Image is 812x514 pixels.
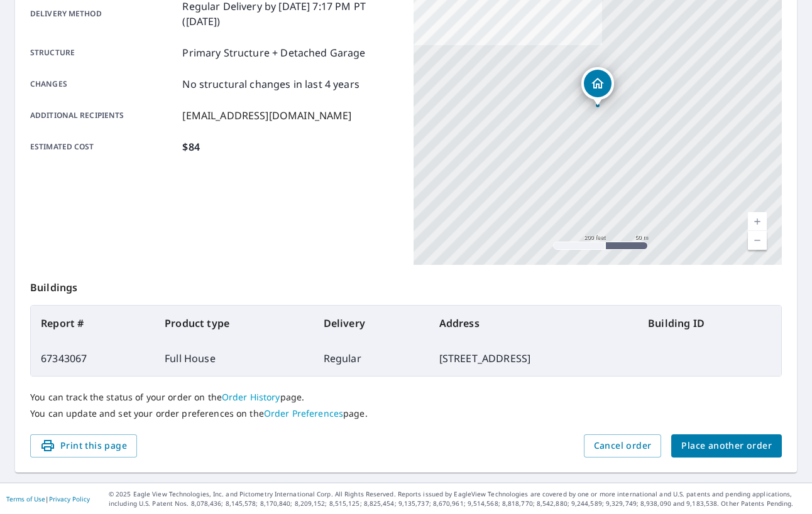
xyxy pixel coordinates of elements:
td: Full House [155,341,314,376]
button: Cancel order [584,434,662,458]
a: Current Level 17, Zoom In [748,212,767,231]
p: Additional recipients [30,108,177,123]
span: Print this page [40,438,127,454]
p: $84 [182,139,199,154]
a: Current Level 17, Zoom Out [748,231,767,250]
p: [EMAIL_ADDRESS][DOMAIN_NAME] [182,108,351,123]
p: Primary Structure + Detached Garage [182,45,365,60]
th: Delivery [314,306,429,341]
p: You can update and set your order preferences on the page. [30,408,782,419]
a: Terms of Use [6,495,45,503]
a: Order Preferences [264,407,343,419]
th: Report # [31,306,155,341]
a: Privacy Policy [49,495,90,503]
button: Print this page [30,434,137,458]
p: You can track the status of your order on the page. [30,392,782,403]
p: © 2025 Eagle View Technologies, Inc. and Pictometry International Corp. All Rights Reserved. Repo... [109,490,806,508]
p: Buildings [30,265,782,305]
p: Structure [30,45,177,60]
th: Product type [155,306,314,341]
th: Address [429,306,638,341]
td: [STREET_ADDRESS] [429,341,638,376]
a: Order History [222,391,280,403]
span: Place another order [681,438,772,454]
td: Regular [314,341,429,376]
p: Changes [30,77,177,92]
td: 67343067 [31,341,155,376]
button: Place another order [671,434,782,458]
div: Dropped pin, building 1, Residential property, 551 THORNEYCROFT DR NW CALGARY AB T2K3K3 [581,67,614,106]
p: Estimated cost [30,139,177,154]
p: | [6,495,90,503]
span: Cancel order [594,438,652,454]
th: Building ID [638,306,781,341]
p: No structural changes in last 4 years [182,77,359,92]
